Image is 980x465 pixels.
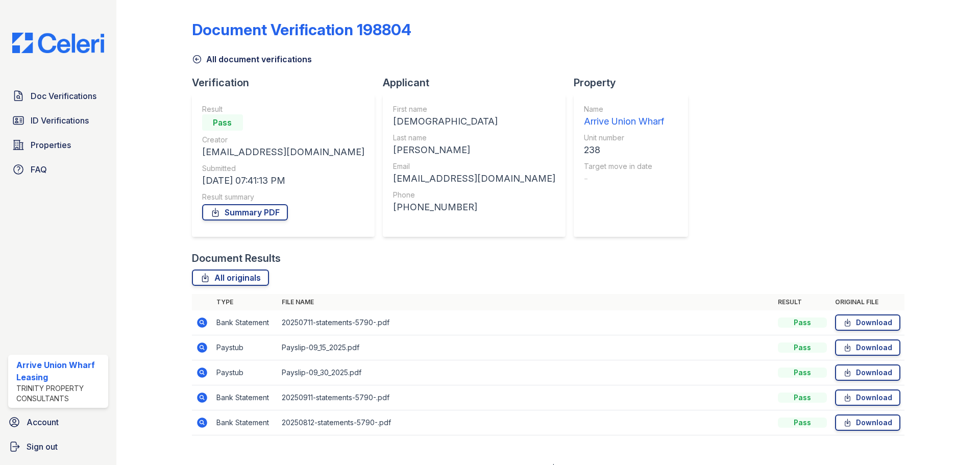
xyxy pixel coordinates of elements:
div: Submitted [202,163,364,174]
a: Doc Verifications [8,86,108,106]
a: ID Verifications [8,110,108,131]
div: 238 [584,143,664,157]
div: [PHONE_NUMBER] [393,200,555,214]
td: 20250911-statements-5790-.pdf [278,385,774,410]
div: First name [393,104,555,114]
div: Name [584,104,664,114]
td: Bank Statement [212,385,278,410]
a: Properties [8,135,108,155]
a: All originals [192,270,269,286]
div: Arrive Union Wharf [584,114,664,129]
td: Payslip-09_15_2025.pdf [278,335,774,360]
td: 20250711-statements-5790-.pdf [278,310,774,335]
th: Original file [831,294,904,310]
a: Summary PDF [202,204,288,221]
div: [EMAIL_ADDRESS][DOMAIN_NAME] [393,172,555,186]
span: Properties [31,139,71,151]
a: Name Arrive Union Wharf [584,104,664,129]
a: Download [835,339,900,356]
div: Pass [778,418,827,428]
td: Paystub [212,360,278,385]
div: Phone [393,190,555,200]
img: CE_Logo_Blue-a8612792a0a2168367f1c8372b55b34899dd931a85d93a1a3d3e32e68fde9ad4.png [4,33,112,53]
div: Pass [778,368,827,378]
div: Pass [778,317,827,328]
span: Sign out [27,440,58,453]
div: Applicant [383,76,574,90]
td: Payslip-09_30_2025.pdf [278,360,774,385]
div: Document Results [192,251,281,265]
div: [DEMOGRAPHIC_DATA] [393,114,555,129]
div: Pass [778,342,827,353]
div: Property [574,76,696,90]
span: FAQ [31,163,47,176]
a: Download [835,364,900,381]
th: Result [774,294,831,310]
div: Trinity Property Consultants [16,383,104,404]
div: [EMAIL_ADDRESS][DOMAIN_NAME] [202,145,364,159]
a: Sign out [4,436,112,457]
div: - [584,172,664,186]
a: Download [835,389,900,406]
span: Account [27,416,59,428]
a: All document verifications [192,53,312,65]
a: Download [835,314,900,331]
span: ID Verifications [31,114,89,127]
div: Result [202,104,364,114]
div: Result summary [202,192,364,202]
a: Account [4,412,112,432]
div: Email [393,161,555,172]
div: Document Verification 198804 [192,20,411,39]
div: Pass [202,114,243,131]
td: 20250812-statements-5790-.pdf [278,410,774,435]
td: Bank Statement [212,310,278,335]
div: Pass [778,393,827,403]
div: [PERSON_NAME] [393,143,555,157]
div: Verification [192,76,383,90]
td: Paystub [212,335,278,360]
div: [DATE] 07:41:13 PM [202,174,364,188]
div: Unit number [584,133,664,143]
div: Creator [202,135,364,145]
th: File name [278,294,774,310]
div: Target move in date [584,161,664,172]
span: Doc Verifications [31,90,96,102]
th: Type [212,294,278,310]
div: Last name [393,133,555,143]
a: Download [835,414,900,431]
div: Arrive Union Wharf Leasing [16,359,104,383]
td: Bank Statement [212,410,278,435]
a: FAQ [8,159,108,180]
